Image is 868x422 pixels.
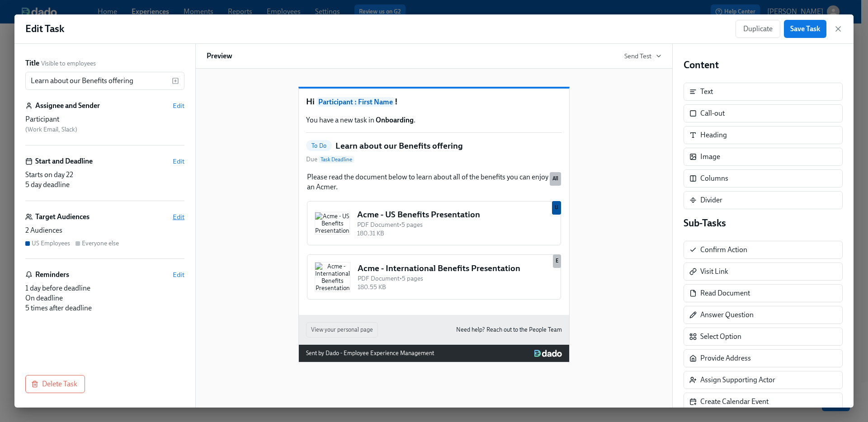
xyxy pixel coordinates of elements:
[306,322,378,338] button: View your personal page
[306,348,434,358] div: Sent by Dado - Employee Experience Management
[700,288,750,298] div: Read Document
[684,328,843,346] div: Select Option
[684,104,843,122] div: Call-out
[700,173,728,183] div: Columns
[25,270,184,313] div: RemindersEdit1 day before deadlineOn deadline5 times after deadline
[207,51,232,61] h6: Preview
[700,130,727,140] div: Heading
[35,270,69,280] h6: Reminders
[82,239,119,248] div: Everyone else
[684,349,843,367] div: Provide Address
[25,22,64,36] h1: Edit Task
[684,191,843,209] div: Divider
[553,254,561,268] div: Used by Everyone else audience
[25,126,77,133] span: ( Work Email, Slack )
[25,225,184,235] div: 2 Audiences
[684,83,843,101] div: Text
[25,114,184,124] div: Participant
[25,212,184,259] div: Target AudiencesEdit2 AudiencesUS EmployeesEveryone else
[306,142,332,149] span: To Do
[41,59,96,68] span: Visible to employees
[25,101,184,145] div: Assignee and SenderEditParticipant (Work Email, Slack)
[700,332,741,342] div: Select Option
[624,52,661,61] button: Send Test
[25,156,184,201] div: Start and DeadlineEditStarts on day 225 day deadline
[684,241,843,259] div: Confirm Action
[684,216,843,230] h4: Sub-Tasks
[700,108,725,118] div: Call-out
[25,293,184,303] div: On deadline
[316,97,395,107] span: Participant : First Name
[700,267,728,277] div: Visit Link
[684,148,843,166] div: Image
[306,200,562,246] div: Acme - US Benefits PresentationAcme - US Benefits PresentationPDF Document•5 pages180.31 KBU
[25,58,39,68] label: Title
[550,172,561,186] div: Used by all audiences
[306,155,354,164] span: Due
[35,101,100,111] h6: Assignee and Sender
[25,180,70,189] span: 5 day deadline
[700,87,713,97] div: Text
[700,245,747,255] div: Confirm Action
[335,140,463,152] h5: Learn about our Benefits offering
[684,284,843,302] div: Read Document
[684,58,843,72] h4: Content
[25,303,184,313] div: 5 times after deadline
[700,152,720,162] div: Image
[700,397,769,407] div: Create Calendar Event
[790,24,820,33] span: Save Task
[684,169,843,188] div: Columns
[306,253,562,300] div: Acme - International Benefits PresentationAcme - International Benefits PresentationPDF Document•...
[684,393,843,411] div: Create Calendar Event
[306,96,562,108] h1: Hi !
[33,380,77,389] span: Delete Task
[376,116,414,124] strong: Onboarding
[306,115,562,125] p: You have a new task in .
[552,201,561,215] div: Used by US Employees audience
[35,156,93,166] h6: Start and Deadline
[25,170,184,180] div: Starts on day 22
[306,171,562,193] div: Please read the document below to learn about all of the benefits you can enjoy as an Acmer.All
[456,325,562,335] a: Need help? Reach out to the People Team
[684,371,843,389] div: Assign Supporting Actor
[319,156,354,163] span: Task Deadline
[684,126,843,144] div: Heading
[311,325,373,334] span: View your personal page
[736,20,780,38] button: Duplicate
[700,195,722,205] div: Divider
[173,212,184,221] button: Edit
[173,270,184,279] button: Edit
[784,20,826,38] button: Save Task
[173,157,184,166] button: Edit
[32,239,70,248] div: US Employees
[700,375,775,385] div: Assign Supporting Actor
[35,212,90,222] h6: Target Audiences
[684,306,843,324] div: Answer Question
[743,24,773,33] span: Duplicate
[684,263,843,281] div: Visit Link
[700,353,751,363] div: Provide Address
[534,350,562,357] img: Dado
[700,310,754,320] div: Answer Question
[173,101,184,110] button: Edit
[25,283,184,293] div: 1 day before deadline
[25,375,85,393] button: Delete Task
[172,77,179,84] svg: Insert text variable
